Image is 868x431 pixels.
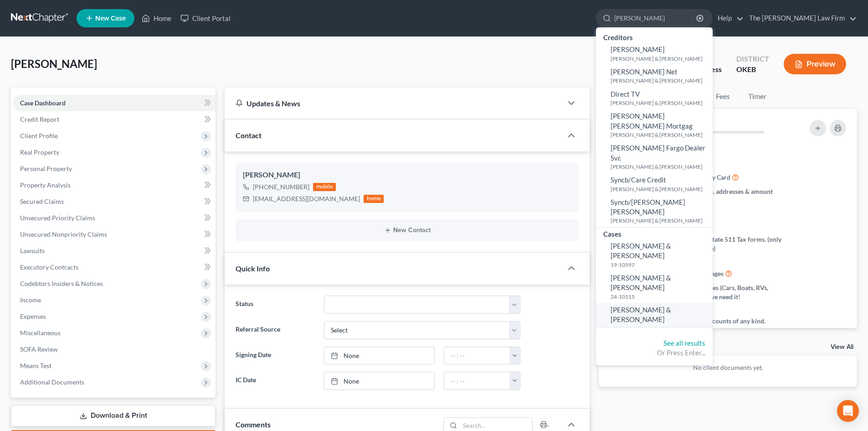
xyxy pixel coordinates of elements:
[596,109,713,141] a: [PERSON_NAME] [PERSON_NAME] Mortgag[PERSON_NAME] & [PERSON_NAME]
[20,247,45,254] span: Lawsuits
[324,347,434,364] a: None
[611,293,710,301] small: 24-10115
[253,182,309,192] div: [PHONE_NUMBER]
[243,170,571,181] div: [PERSON_NAME]
[736,64,769,75] div: OKEB
[13,111,216,128] a: Credit Report
[20,197,64,205] span: Secured Claims
[13,95,216,111] a: Case Dashboard
[611,131,710,139] small: [PERSON_NAME] & [PERSON_NAME]
[20,181,71,189] span: Property Analysis
[611,176,666,184] span: Syncb/Care Credit
[231,296,319,314] label: Status
[20,329,61,337] span: Miscellaneous
[596,228,713,239] div: Cases
[663,339,705,347] a: See all results
[611,217,710,224] small: [PERSON_NAME] & [PERSON_NAME]
[20,214,95,222] span: Unsecured Priority Claims
[20,263,78,271] span: Executory Contracts
[364,195,384,203] div: home
[611,274,671,291] span: [PERSON_NAME] & [PERSON_NAME]
[236,131,262,140] span: Contact
[20,148,59,156] span: Real Property
[596,195,713,227] a: Syncb/[PERSON_NAME] [PERSON_NAME][PERSON_NAME] & [PERSON_NAME]
[253,194,360,203] div: [EMAIL_ADDRESS][DOMAIN_NAME]
[444,347,510,364] input: -- : --
[611,90,640,98] span: Direct TV
[20,362,51,369] span: Means Test
[324,372,434,389] a: None
[231,321,319,339] label: Referral Source
[611,68,678,76] span: [PERSON_NAME] Net
[611,55,710,62] small: [PERSON_NAME] & [PERSON_NAME]
[137,10,176,26] a: Home
[741,88,774,105] a: Timer
[231,372,319,390] label: IC Date
[20,99,66,107] span: Case Dashboard
[596,271,713,303] a: [PERSON_NAME] & [PERSON_NAME]24-10115
[611,45,665,53] span: [PERSON_NAME]
[596,173,713,195] a: Syncb/Care Credit[PERSON_NAME] & [PERSON_NAME]
[11,405,216,426] a: Download & Print
[611,163,710,171] small: [PERSON_NAME] & [PERSON_NAME]
[611,185,710,193] small: [PERSON_NAME] & [PERSON_NAME]
[596,303,713,327] a: [PERSON_NAME] & [PERSON_NAME]
[611,99,710,107] small: [PERSON_NAME] & [PERSON_NAME]
[596,87,713,109] a: Direct TV[PERSON_NAME] & [PERSON_NAME]
[596,31,713,42] div: Creditors
[596,141,713,173] a: [PERSON_NAME] Fargo Dealer Svc[PERSON_NAME] & [PERSON_NAME]
[13,177,216,193] a: Property Analysis
[736,54,769,64] div: District
[236,99,551,108] div: Updates & News
[231,347,319,365] label: Signing Date
[20,312,46,320] span: Expenses
[614,10,698,26] input: Search by name...
[611,77,710,84] small: [PERSON_NAME] & [PERSON_NAME]
[13,193,216,210] a: Secured Claims
[784,54,846,74] button: Preview
[176,10,235,26] a: Client Portal
[20,345,58,353] span: SOFA Review
[611,242,671,260] span: [PERSON_NAME] & [PERSON_NAME]
[611,306,671,323] span: [PERSON_NAME] & [PERSON_NAME]
[596,65,713,87] a: [PERSON_NAME] Net[PERSON_NAME] & [PERSON_NAME]
[13,226,216,243] a: Unsecured Nonpriority Claims
[831,344,853,350] a: View All
[20,378,84,386] span: Additional Documents
[611,261,710,269] small: 19-10597
[20,132,58,140] span: Client Profile
[13,210,216,226] a: Unsecured Priority Claims
[596,42,713,65] a: [PERSON_NAME][PERSON_NAME] & [PERSON_NAME]
[745,10,857,26] a: The [PERSON_NAME] Law Firm
[95,15,126,22] span: New Case
[611,198,685,216] span: Syncb/[PERSON_NAME] [PERSON_NAME]
[596,239,713,271] a: [PERSON_NAME] & [PERSON_NAME]19-10597
[20,280,103,287] span: Codebtors Insiders & Notices
[20,230,107,238] span: Unsecured Nonpriority Claims
[13,243,216,259] a: Lawsuits
[11,57,97,70] span: [PERSON_NAME]
[611,112,693,130] span: [PERSON_NAME] [PERSON_NAME] Mortgag
[611,144,705,161] span: [PERSON_NAME] Fargo Dealer Svc
[713,10,744,26] a: Help
[837,400,859,422] div: Open Intercom Messenger
[13,259,216,275] a: Executory Contracts
[243,227,571,234] button: New Contact
[20,115,59,123] span: Credit Report
[20,296,41,304] span: Income
[236,420,271,429] span: Comments
[236,264,270,273] span: Quick Info
[444,372,510,389] input: -- : --
[606,363,850,372] p: No client documents yet.
[20,165,72,172] span: Personal Property
[708,88,737,105] a: Fees
[603,348,705,358] div: Or Press Enter...
[313,183,336,191] div: mobile
[13,341,216,358] a: SOFA Review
